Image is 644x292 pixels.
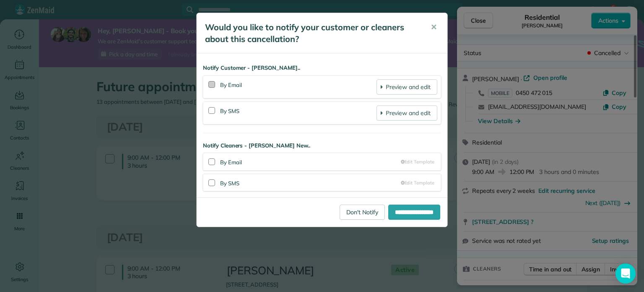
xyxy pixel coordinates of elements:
strong: Notify Customer - [PERSON_NAME].. [203,64,441,72]
a: Edit Template [401,158,434,166]
div: By SMS [220,105,377,121]
a: Preview and edit [377,79,437,95]
span: ✕ [431,22,437,32]
div: By Email [220,79,377,95]
div: Open Intercom Messenger [615,263,636,284]
a: Edit Template [401,179,434,187]
a: Preview and edit [377,105,437,121]
div: By Email [220,157,401,167]
h5: Would you like to notify your customer or cleaners about this cancellation? [205,21,419,45]
a: Don't Notify [340,205,385,220]
strong: Notify Cleaners - [PERSON_NAME] New.. [203,142,441,150]
div: By SMS [220,178,401,188]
